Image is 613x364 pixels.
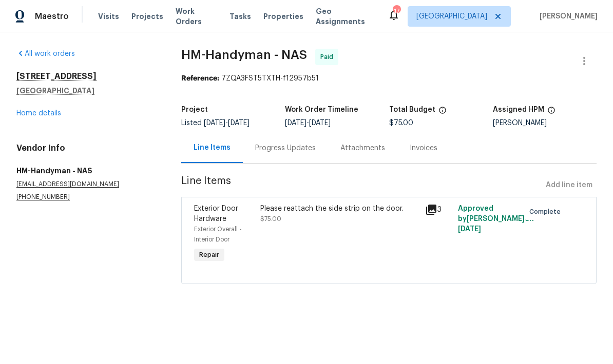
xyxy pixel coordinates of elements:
[425,204,452,216] div: 3
[309,119,331,127] span: [DATE]
[416,11,487,22] span: [GEOGRAPHIC_DATA]
[458,205,534,233] span: Approved by [PERSON_NAME] on
[16,50,75,57] a: All work orders
[389,106,435,113] h5: Total Budget
[535,11,598,22] span: [PERSON_NAME]
[181,73,597,84] div: 7ZQA3FST5TXTH-f12957b51
[529,207,565,217] span: Complete
[410,143,437,153] div: Invoices
[181,49,307,61] span: HM-Handyman - NAS
[260,216,281,222] span: $75.00
[16,110,61,117] a: Home details
[195,250,223,260] span: Repair
[393,6,400,16] div: 17
[176,6,217,27] span: Work Orders
[229,13,251,20] span: Tasks
[389,119,413,127] span: $75.00
[181,119,250,127] span: Listed
[340,143,385,153] div: Attachments
[194,226,242,242] span: Exterior Overall - Interior Door
[438,106,447,119] span: The total cost of line items that have been proposed by Opendoor. This sum includes line items th...
[16,143,157,153] h4: Vendor Info
[255,143,316,153] div: Progress Updates
[263,11,303,22] span: Properties
[35,11,69,22] span: Maestro
[181,75,219,82] b: Reference:
[194,143,231,153] div: Line Items
[194,205,238,223] span: Exterior Door Hardware
[493,106,544,113] h5: Assigned HPM
[316,6,375,27] span: Geo Assignments
[285,119,306,127] span: [DATE]
[285,106,358,113] h5: Work Order Timeline
[16,166,157,176] h5: HM-Handyman - NAS
[493,119,597,127] div: [PERSON_NAME]
[98,11,119,22] span: Visits
[228,119,250,127] span: [DATE]
[260,204,419,214] div: Please reattach the side strip on the door.
[204,119,225,127] span: [DATE]
[181,176,542,195] span: Line Items
[320,52,337,62] span: Paid
[131,11,163,22] span: Projects
[181,106,208,113] h5: Project
[204,119,250,127] span: -
[458,226,481,233] span: [DATE]
[285,119,331,127] span: -
[547,106,555,119] span: The hpm assigned to this work order.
